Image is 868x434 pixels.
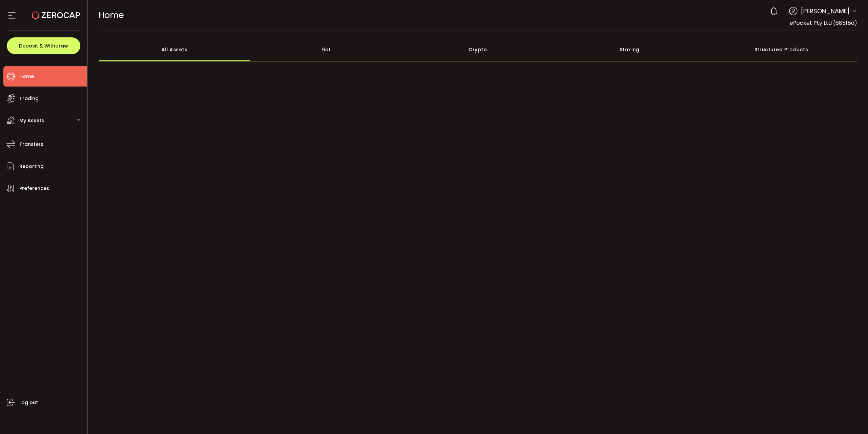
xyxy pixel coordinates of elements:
div: All Assets [99,38,251,61]
span: Trading [19,94,39,103]
span: Transfers [19,139,43,149]
div: Staking [554,38,706,61]
button: Deposit & Withdraw [7,37,80,54]
span: Home [19,72,34,81]
span: Home [99,9,124,21]
span: Deposit & Withdraw [19,43,68,48]
div: Structured Products [706,38,857,61]
span: Reporting [19,162,44,171]
span: Log out [19,398,38,408]
span: ePocket Pty Ltd (685f8d) [790,19,857,27]
span: My Assets [19,116,44,126]
div: Fiat [250,38,402,61]
span: [PERSON_NAME] [801,6,850,16]
div: Crypto [402,38,554,61]
span: Preferences [19,184,49,193]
